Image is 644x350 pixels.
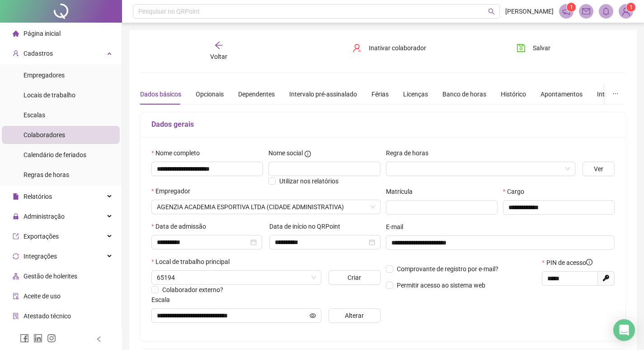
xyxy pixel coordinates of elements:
[329,270,381,285] button: Criar
[13,213,19,220] span: lock
[597,89,630,99] div: Integrações
[24,91,75,99] span: Locais de trabalho
[24,151,86,158] span: Calendário de feriados
[386,222,409,232] label: E-mail
[24,233,59,240] span: Exportações
[24,273,77,280] span: Gestão de holerites
[13,193,19,200] span: file
[24,111,45,119] span: Escalas
[24,292,61,300] span: Aceite de uso
[96,336,102,342] span: left
[268,148,303,158] span: Nome social
[24,50,53,57] span: Cadastros
[24,253,57,260] span: Integrações
[13,313,19,319] span: solution
[33,334,42,343] span: linkedin
[583,162,615,176] button: Ver
[488,8,495,15] span: search
[24,171,69,178] span: Regras de horas
[140,89,181,99] div: Dados básicos
[386,148,434,158] label: Regra de horas
[626,3,635,12] sup: Atualize o seu contato no menu Meus Dados
[196,89,224,99] div: Opcionais
[47,334,56,343] span: instagram
[510,41,557,55] button: Salvar
[503,187,530,197] label: Cargo
[619,5,633,18] img: 89661
[582,7,590,15] span: mail
[13,253,19,259] span: sync
[157,271,316,284] span: 65194
[567,3,576,12] sup: 1
[151,148,206,158] label: Nome completo
[594,164,603,174] span: Ver
[305,151,311,157] span: info-circle
[24,312,71,320] span: Atestado técnico
[151,257,235,267] label: Local de trabalho principal
[13,50,19,57] span: user-add
[403,89,428,99] div: Licenças
[612,91,619,97] span: ellipsis
[371,89,389,99] div: Férias
[151,119,615,130] h5: Dados gerais
[586,259,592,265] span: info-circle
[397,282,485,289] span: Permitir acesso ao sistema web
[386,187,418,197] label: Matrícula
[348,273,361,283] span: Criar
[602,7,610,15] span: bell
[13,30,19,37] span: home
[541,89,583,99] div: Apontamentos
[345,311,364,321] span: Alterar
[397,265,498,273] span: Comprovante de registro por e-mail?
[546,258,592,268] span: PIN de acesso
[20,334,29,343] span: facebook
[24,72,65,79] span: Empregadores
[151,295,176,305] label: Escala
[533,43,550,53] span: Salvar
[442,89,486,99] div: Banco de horas
[605,84,626,105] button: ellipsis
[346,41,433,55] button: Inativar colaborador
[151,186,196,196] label: Empregador
[214,41,223,50] span: arrow-left
[329,308,381,323] button: Alterar
[13,273,19,279] span: apartment
[269,221,346,231] label: Data de início no QRPoint
[210,53,227,60] span: Voltar
[517,43,526,53] span: save
[279,177,338,185] span: Utilizar nos relatórios
[162,286,223,293] span: Colaborador externo?
[24,131,65,139] span: Colaboradores
[24,30,61,37] span: Página inicial
[238,89,275,99] div: Dependentes
[613,319,635,341] div: Open Intercom Messenger
[353,43,362,53] span: user-delete
[369,43,426,53] span: Inativar colaborador
[157,200,375,214] span: AGENZIA ACADEMIA ESPORTIVA LTDA (CIDADE ADMINISTRATIVA)
[13,293,19,299] span: audit
[151,221,212,231] label: Data de admissão
[289,89,357,99] div: Intervalo pré-assinalado
[13,233,19,240] span: export
[24,213,65,220] span: Administração
[310,312,316,319] span: eye
[24,193,52,200] span: Relatórios
[570,4,573,10] span: 1
[501,89,526,99] div: Histórico
[505,6,554,16] span: [PERSON_NAME]
[630,4,633,10] span: 1
[562,7,570,15] span: notification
